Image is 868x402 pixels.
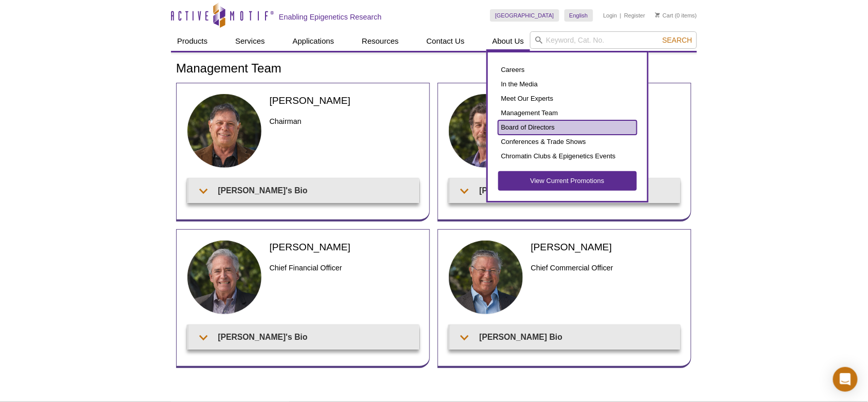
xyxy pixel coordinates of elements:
a: Chromatin Clubs & Epigenetics Events [498,149,637,163]
a: [GEOGRAPHIC_DATA] [490,9,559,22]
img: Ted DeFrank headshot [448,94,523,169]
a: Resources [356,31,405,51]
h3: Chief Financial Officer [270,262,419,274]
button: Search [659,35,695,45]
a: Meet Our Experts [498,92,637,106]
li: | [620,9,621,22]
a: Board of Directors [498,120,637,135]
a: Contact Us [420,31,470,51]
a: Careers [498,63,637,77]
a: Login [603,12,617,19]
div: Open Intercom Messenger [833,367,858,392]
h3: Chairman [270,115,419,127]
summary: [PERSON_NAME]'s Bio [450,179,680,202]
a: Register [624,12,645,19]
a: Management Team [498,106,637,120]
input: Keyword, Cat. No. [530,31,697,49]
h2: [PERSON_NAME] [531,240,681,254]
h1: Management Team [176,62,692,77]
img: Patrick Yount headshot [187,240,262,315]
a: Products [171,31,214,51]
li: (0 items) [655,9,697,22]
span: Search [663,36,692,44]
img: Your Cart [655,12,660,17]
summary: [PERSON_NAME]'s Bio [189,325,419,349]
h2: [PERSON_NAME] [270,94,419,107]
summary: [PERSON_NAME]'s Bio [189,179,419,202]
a: English [564,9,593,22]
img: Joe Fernandez headshot [187,94,262,169]
summary: [PERSON_NAME] Bio [450,325,680,349]
a: View Current Promotions [498,171,637,191]
a: Applications [287,31,341,51]
a: About Us [486,31,531,51]
h3: Chief Commercial Officer [531,262,681,274]
a: Cart [655,12,673,19]
a: In the Media [498,77,637,92]
img: Fritz Eibel headshot [448,240,523,315]
h2: [PERSON_NAME] [270,240,419,254]
a: Services [229,31,271,51]
h2: Enabling Epigenetics Research [279,12,382,22]
a: Conferences & Trade Shows [498,135,637,149]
